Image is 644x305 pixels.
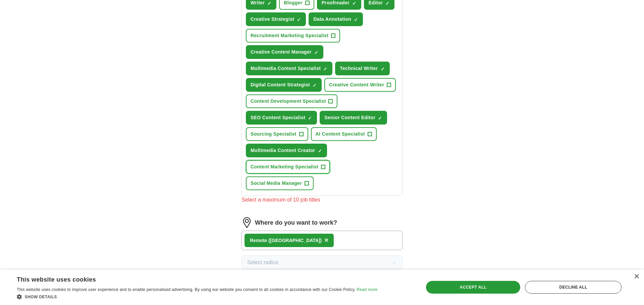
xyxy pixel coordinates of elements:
[246,160,330,174] button: Content Marketing Specialist
[246,29,340,43] button: Recruitment Marketing Specialist
[340,65,378,72] span: Technical Writer
[318,148,322,154] span: ✓
[25,295,57,299] span: Show details
[525,281,622,294] div: Decline all
[251,32,328,39] span: Recruitment Marketing Specialist
[313,16,351,23] span: Data Annotation
[426,281,521,294] div: Accept all
[246,62,332,75] button: Multimedia Content Specialist✓
[251,147,315,154] span: Multimedia Content Creator
[323,66,327,72] span: ✓
[297,17,301,22] span: ✓
[251,163,318,170] span: Content Marketing Specialist
[309,12,363,26] button: Data Annotation✓
[246,111,317,125] button: SEO Content Specialist✓
[324,114,375,121] span: Senior Content Editor
[251,180,302,187] span: Social Media Manager
[314,50,318,55] span: ✓
[251,81,310,88] span: Digital Content Strategist
[251,16,294,23] span: Creative Strategist
[354,17,358,22] span: ✓
[308,116,312,121] span: ✓
[255,218,337,227] label: Where do you want to work?
[246,78,322,92] button: Digital Content Strategist✓
[251,65,321,72] span: Multimedia Content Specialist
[320,111,387,125] button: Senior Content Editor✓
[251,98,326,105] span: Content Development Specialist
[634,274,639,279] div: Close
[251,49,312,56] span: Creative Content Manager
[316,131,365,138] span: AI Content Specialist
[246,45,323,59] button: Creative Content Manager✓
[17,293,377,300] div: Show details
[250,237,322,244] div: Remote ([GEOGRAPHIC_DATA])
[335,62,389,75] button: Technical Writer✓
[385,1,389,6] span: ✓
[241,217,252,228] img: location.png
[378,116,382,121] span: ✓
[246,12,306,26] button: Creative Strategist✓
[324,235,328,245] button: ×
[324,236,328,244] span: ×
[267,1,271,6] span: ✓
[324,78,396,92] button: Creative Content Writer
[313,83,317,88] span: ✓
[357,287,377,292] a: Read more, opens a new window
[241,196,402,204] div: Select a maximum of 10 job titles
[381,66,385,72] span: ✓
[247,258,278,266] span: Select radius
[246,94,337,108] button: Content Development Specialist
[246,127,308,141] button: Sourcing Specialist
[246,144,327,157] button: Multimedia Content Creator✓
[251,114,305,121] span: SEO Content Specialist
[329,81,384,88] span: Creative Content Writer
[352,1,356,6] span: ✓
[251,131,297,138] span: Sourcing Specialist
[311,127,377,141] button: AI Content Specialist
[17,274,361,284] div: This website uses cookies
[246,176,314,190] button: Social Media Manager
[241,255,402,270] button: Select radius
[17,287,356,292] span: This website uses cookies to improve user experience and to enable personalised advertising. By u...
